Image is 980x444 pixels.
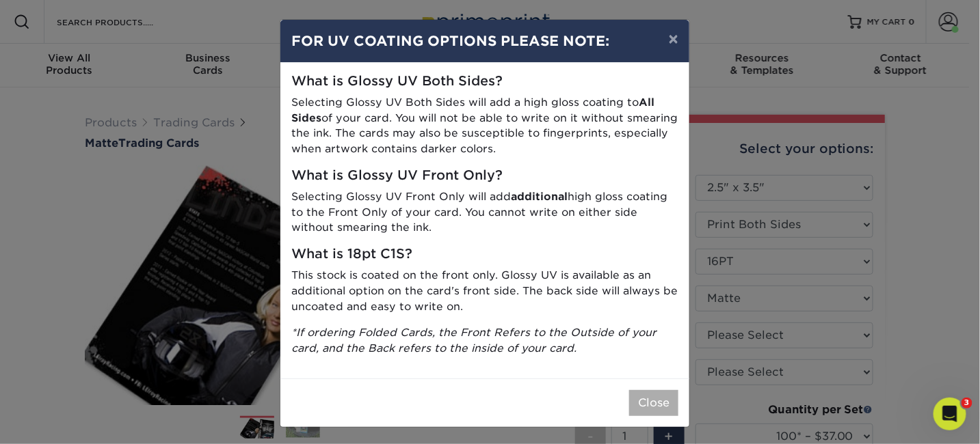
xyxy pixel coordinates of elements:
[291,189,678,236] p: Selecting Glossy UV Front Only will add high gloss coating to the Front Only of your card. You ca...
[658,20,689,58] button: ×
[291,31,678,51] h4: FOR UV COATING OPTIONS PLEASE NOTE:
[291,96,654,124] strong: All Sides
[629,390,678,416] button: Close
[962,398,972,408] span: 3
[291,74,678,89] h5: What is Glossy UV Both Sides?
[291,168,678,184] h5: What is Glossy UV Front Only?
[511,190,568,203] strong: additional
[291,268,678,314] p: This stock is coated on the front only. Glossy UV is available as an additional option on the car...
[291,326,657,355] i: *If ordering Folded Cards, the Front Refers to the Outside of your card, and the Back refers to t...
[291,95,678,157] p: Selecting Glossy UV Both Sides will add a high gloss coating to of your card. You will not be abl...
[291,247,678,262] h5: What is 18pt C1S?
[933,398,966,430] iframe: Intercom live chat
